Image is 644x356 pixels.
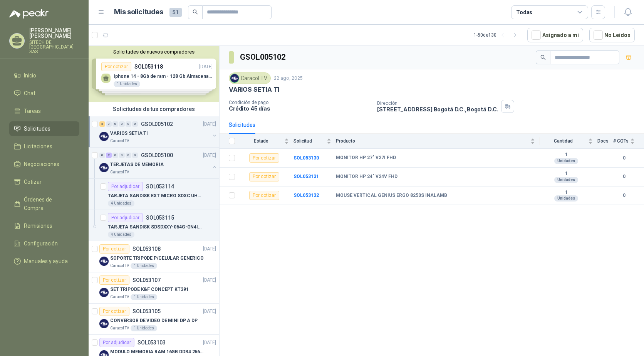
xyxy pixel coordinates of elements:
[89,241,219,272] a: Por cotizarSOL053108[DATE] Company LogoSOPORTE TRIPODE P/CELULAR GENERICOCaracol TV1 Unidades
[293,134,336,149] th: Solicitud
[99,119,218,144] a: 3 0 0 0 0 0 GSOL005102[DATE] Company LogoVARIOS SETIA TICaracol TV
[240,134,293,149] th: Estado
[89,304,219,335] a: Por cotizarSOL053105[DATE] Company LogoCONVERSOR DE VIDEO DE MINI DP A DPCaracol TV1 Unidades
[110,317,198,324] p: CONVERSOR DE VIDEO DE MINI DP A DP
[24,178,42,186] span: Cotizar
[597,134,613,149] th: Docs
[613,192,635,199] b: 0
[99,257,109,266] img: Company Logo
[108,192,204,200] p: TARJETA SANDISK EXT MICRO SDXC UHS128GB
[613,138,629,144] span: # COTs
[9,86,79,101] a: Chat
[114,7,163,18] h1: Mis solicitudes
[99,121,105,127] div: 3
[554,195,578,202] div: Unidades
[108,223,204,231] p: TARJETA SANDISK SDSDXXY-064G-GN4IN 64GB
[141,121,173,127] p: GSOL005102
[110,263,129,269] p: Caracol TV
[89,210,219,241] a: Por adjudicarSOL053115TARJETA SANDISK SDSDXXY-064G-GN4IN 64GB4 Unidades
[29,28,79,39] p: [PERSON_NAME] [PERSON_NAME]
[89,102,219,116] div: Solicitudes de tus compradores
[540,152,593,158] b: 1
[110,348,206,356] p: MODULO MEMORIA RAM 16GB DDR4 2666 MHZ - PORTATIL
[108,232,134,238] div: 4 Unidades
[540,134,597,149] th: Cantidad
[240,138,283,144] span: Estado
[99,132,109,141] img: Company Logo
[203,152,216,159] p: [DATE]
[9,121,79,136] a: Solicitudes
[99,275,129,285] div: Por cotizar
[110,325,129,331] p: Caracol TV
[193,9,198,15] span: search
[516,8,532,17] div: Todas
[24,257,68,265] span: Manuales y ayuda
[203,277,216,284] p: [DATE]
[336,174,397,180] b: MONITOR HP 24" V24V FHD
[89,179,219,210] a: Por adjudicarSOL053114TARJETA SANDISK EXT MICRO SDXC UHS128GB4 Unidades
[554,158,578,164] div: Unidades
[293,193,319,198] a: SOL053132
[132,246,161,252] p: SOL053108
[112,121,118,127] div: 0
[141,153,173,158] p: GSOL005100
[89,272,219,304] a: Por cotizarSOL053107[DATE] Company LogoSET TRIPODE K&F CONCEPT KT391Caracol TV1 Unidades
[527,28,583,42] button: Asignado a mi
[110,161,164,168] p: TERJETAS DE MEMORIA
[9,175,79,189] a: Cotizar
[9,9,49,18] img: Logo peakr
[119,153,125,158] div: 0
[613,173,635,180] b: 0
[24,107,41,115] span: Tareas
[589,28,635,42] button: No Leídos
[106,121,112,127] div: 0
[613,134,644,149] th: # COTs
[9,192,79,215] a: Órdenes de Compra
[377,106,498,113] p: [STREET_ADDRESS] Bogotá D.C. , Bogotá D.C.
[112,153,118,158] div: 0
[9,157,79,171] a: Negociaciones
[24,89,35,97] span: Chat
[274,75,303,82] p: 22 ago, 2025
[554,177,578,183] div: Unidades
[106,153,112,158] div: 2
[203,339,216,346] p: [DATE]
[336,138,529,144] span: Producto
[110,130,148,137] p: VARIOS SETIA TI
[99,307,129,316] div: Por cotizar
[110,286,189,293] p: SET TRIPODE K&F CONCEPT KT391
[138,340,166,345] p: SOL053103
[132,121,138,127] div: 0
[474,29,521,41] div: 1 - 50 de 130
[203,308,216,315] p: [DATE]
[99,244,129,254] div: Por cotizar
[293,174,319,179] a: SOL053131
[132,277,161,283] p: SOL053107
[110,138,129,144] p: Caracol TV
[613,154,635,162] b: 0
[336,155,396,161] b: MONITOR HP 27" V27I FHD
[203,245,216,253] p: [DATE]
[203,121,216,128] p: [DATE]
[131,294,157,300] div: 1 Unidades
[540,190,593,196] b: 1
[24,195,72,212] span: Órdenes de Compra
[377,101,498,106] p: Dirección
[99,288,109,297] img: Company Logo
[9,139,79,154] a: Licitaciones
[108,200,134,207] div: 4 Unidades
[24,142,52,151] span: Licitaciones
[99,153,105,158] div: 0
[126,153,131,158] div: 0
[119,121,125,127] div: 0
[336,134,540,149] th: Producto
[293,155,319,161] a: SOL053130
[146,215,174,220] p: SOL053115
[249,153,279,163] div: Por cotizar
[169,8,182,17] span: 51
[336,193,447,199] b: MOUSE VERTICAL GENIUS ERGO 8250S INALAMB
[230,74,239,82] img: Company Logo
[229,100,371,105] p: Condición de pago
